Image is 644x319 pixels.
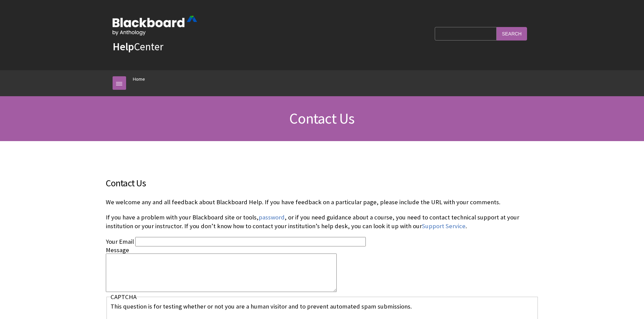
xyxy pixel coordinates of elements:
[106,213,539,231] p: If you have a problem with your Blackboard site or tools, , or if you need guidance about a cours...
[111,303,533,310] div: This question is for testing whether or not you are a human visitor and to prevent automated spam...
[113,40,134,53] strong: Help
[106,246,129,254] label: Message
[113,16,197,35] img: Blackboard by Anthology
[497,27,527,40] input: Search
[259,213,285,221] a: Link password
[289,109,354,128] span: Contact Us
[111,293,137,301] legend: CAPTCHA
[422,222,466,230] a: Support Service
[106,198,539,207] p: We welcome any and all feedback about Blackboard Help. If you have feedback on a particular page,...
[106,238,134,245] label: Your Email
[106,176,539,190] h2: Contact Us
[133,75,145,83] a: Home
[113,40,163,53] a: HelpCenter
